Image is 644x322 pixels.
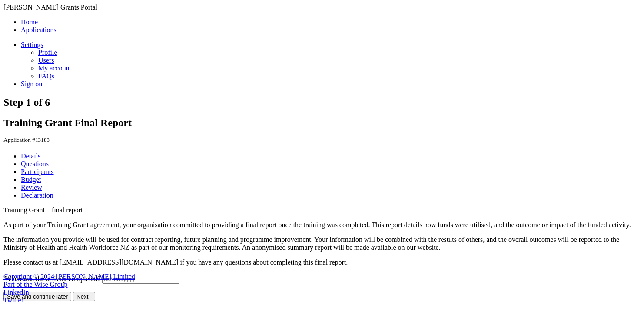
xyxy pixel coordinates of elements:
a: FAQs [38,72,54,80]
input: dd/mm/yyyy [102,275,179,284]
a: My account [38,64,71,72]
a: Twitter [3,296,23,304]
button: Save and continue later [3,292,71,301]
a: Sign out [21,80,44,87]
a: Copyright © 2024 [PERSON_NAME] Limited [3,273,135,280]
p: As part of your Training Grant agreement, your organisation committed to providing a final report... [3,221,641,229]
div: [PERSON_NAME] Grants Portal [3,3,641,11]
h2: Training Grant Final Report [3,117,641,129]
a: Home [21,18,38,26]
p: The information you provide will be used for contract reporting, future planning and programme im... [3,236,641,252]
a: Questions [21,160,49,168]
a: Declaration [21,191,53,199]
a: LinkedIn [3,288,29,296]
p: Training Grant – final report [3,206,641,214]
a: Review [21,184,42,191]
a: Participants [21,168,54,175]
a: Settings [21,41,43,48]
h2: Step 1 of 6 [3,97,641,108]
a: Budget [21,176,41,183]
a: Applications [21,26,56,34]
a: Part of the Wise Group [3,281,67,288]
p: Please contact us at [EMAIL_ADDRESS][DOMAIN_NAME] if you have any questions about completing this... [3,258,641,266]
a: Details [21,152,40,160]
button: Next step [73,292,95,301]
div: Application #13183 [3,137,641,144]
a: Profile [38,49,57,56]
a: Users [38,57,54,64]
